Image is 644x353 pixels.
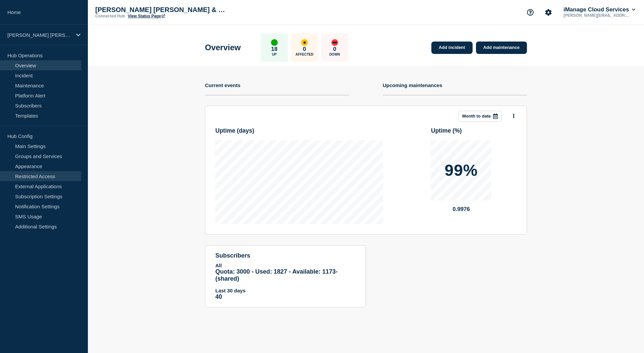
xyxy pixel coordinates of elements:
h1: Overview [205,43,241,52]
a: Add maintenance [476,42,527,54]
button: Month to date [459,111,502,122]
button: iManage Cloud Services [562,6,637,13]
p: [PERSON_NAME][EMAIL_ADDRESS][PERSON_NAME][DOMAIN_NAME] [562,13,632,18]
button: Account settings [541,5,555,19]
p: [PERSON_NAME] [PERSON_NAME] & Masters (PROD) [7,32,72,38]
p: All [215,263,356,268]
p: 0 [333,46,336,53]
span: Quota: 3000 - Used: 1827 - Available: 1173 - (shared) [215,268,338,282]
h3: Uptime ( % ) [431,127,517,134]
a: Add incident [431,42,473,54]
h4: subscribers [215,252,356,259]
p: 18 [271,46,277,53]
p: Up [272,53,277,56]
h4: Upcoming maintenances [383,82,442,88]
a: View Status Page [128,14,165,18]
h4: Current events [205,82,240,88]
p: Last 30 days [215,288,356,293]
p: 0 [303,46,306,53]
p: Affected [296,53,313,56]
div: down [331,39,338,46]
p: 0.9976 [431,206,491,213]
p: Down [329,53,340,56]
div: affected [301,39,308,46]
p: 40 [215,293,356,300]
p: [PERSON_NAME] [PERSON_NAME] & Masters (PROD) [95,6,229,14]
p: Connected Hub [95,14,125,18]
div: up [271,39,278,46]
p: 99% [444,162,478,179]
p: Month to date [462,114,491,119]
h3: Uptime ( days ) [215,127,383,134]
button: Support [523,5,537,19]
